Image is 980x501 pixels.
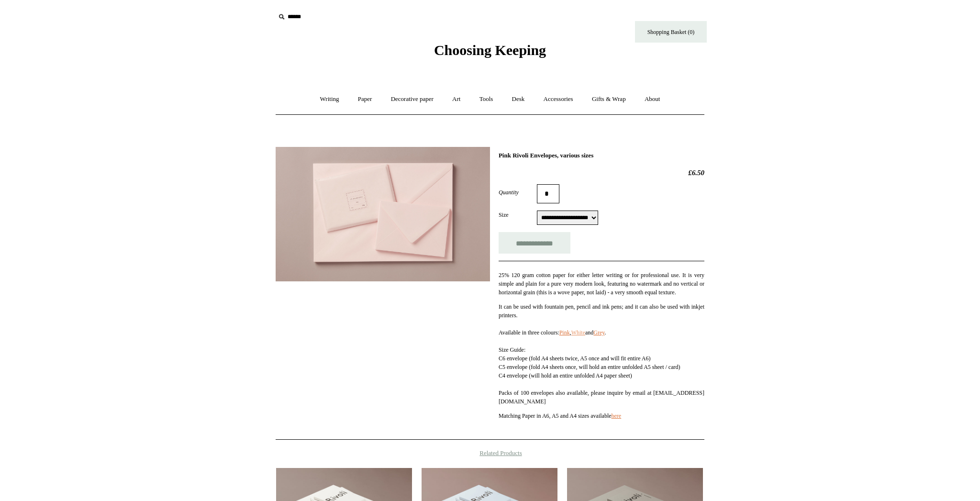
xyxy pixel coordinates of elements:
[251,449,729,457] h4: Related Products
[593,329,604,336] a: Grey
[499,152,704,159] h1: Pink Rivoli Envelopes, various sizes
[499,211,537,219] label: Size
[471,87,502,112] a: Tools
[612,412,622,419] a: here
[499,168,704,177] h2: £6.50
[499,302,704,406] p: It can be used with fountain pen, pencil and ink pens; and it can also be used with inkjet printe...
[635,21,707,43] a: Shopping Basket (0)
[349,87,381,112] a: Paper
[276,147,490,281] img: Pink Rivoli Envelopes, various sizes
[382,87,442,112] a: Decorative paper
[583,87,635,112] a: Gifts & Wrap
[499,412,704,429] p: Matching Paper in A6, A5 and A4 sizes available
[571,329,585,336] a: White
[499,271,704,297] p: 25% 120 gram cotton paper for either letter writing or for professional use. It is very simple an...
[535,87,582,112] a: Accessories
[312,87,348,112] a: Writing
[434,42,546,58] span: Choosing Keeping
[559,329,570,336] a: Pink
[503,87,534,112] a: Desk
[444,87,469,112] a: Art
[499,188,537,197] label: Quantity
[636,87,669,112] a: About
[434,50,546,56] a: Choosing Keeping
